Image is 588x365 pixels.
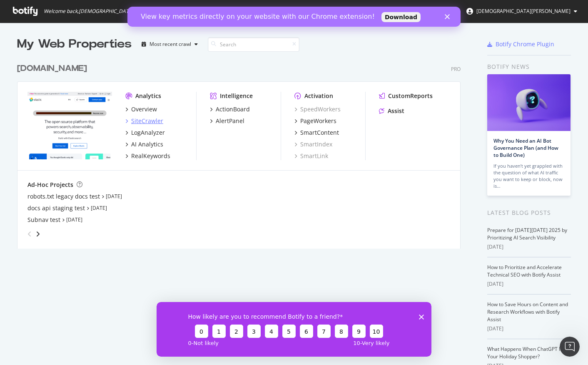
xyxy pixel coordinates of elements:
div: Analytics [135,92,161,100]
div: [DATE] [487,243,571,251]
a: LogAnalyzer [125,128,165,137]
img: Why You Need an AI Bot Governance Plan (and How to Build One) [487,74,571,131]
div: grid [17,53,467,249]
div: CustomReports [388,92,433,100]
div: angle-left [24,227,35,241]
div: SmartContent [300,128,339,137]
a: SiteCrawler [125,117,163,125]
div: LogAnalyzer [131,128,165,137]
div: Botify Chrome Plugin [496,40,554,48]
img: elastic.co [27,92,112,159]
a: What Happens When ChatGPT Is Your Holiday Shopper? [487,345,563,360]
div: AI Analytics [131,140,163,149]
div: angle-right [35,230,41,238]
a: How to Save Hours on Content and Research Workflows with Botify Assist [487,301,568,323]
a: [DOMAIN_NAME] [17,63,90,75]
a: Assist [379,107,404,115]
div: PageWorkers [300,117,336,125]
div: Ad-Hoc Projects [27,181,73,189]
div: Intelligence [220,92,253,100]
div: Activation [304,92,333,100]
span: Welcome back, [DEMOGRAPHIC_DATA][PERSON_NAME] ! [44,8,174,15]
a: RealKeywords [125,152,170,160]
div: [DATE] [487,325,571,332]
iframe: Intercom live chat [560,337,580,357]
a: Overview [125,105,157,113]
a: CustomReports [379,92,433,100]
div: Assist [388,107,404,115]
iframe: Intercom live chat banner [127,7,461,27]
iframe: Survey from Botify [157,302,431,357]
a: [DATE] [106,193,122,200]
a: Prepare for [DATE][DATE] 2025 by Prioritizing AI Search Visibility [487,227,567,241]
a: SmartContent [294,128,339,137]
div: Overview [131,105,157,113]
a: Botify Chrome Plugin [487,40,554,48]
a: [DATE] [91,204,107,211]
div: [DOMAIN_NAME] [17,63,87,75]
div: [DATE] [487,280,571,288]
a: docs api staging test [27,204,85,212]
a: robots.txt legacy docs test [27,192,100,201]
a: SmartIndex [294,140,332,149]
div: If you haven’t yet grappled with the question of what AI traffic you want to keep or block, now is… [493,163,564,189]
a: PageWorkers [294,117,336,125]
div: SiteCrawler [131,117,163,125]
div: Close [317,8,326,13]
div: My Web Properties [17,36,132,53]
div: Latest Blog Posts [487,208,571,217]
a: Subnav test [27,216,60,224]
a: [DATE] [66,216,82,223]
span: Christian Weinke [476,8,571,15]
button: Most recent crawl [138,38,201,51]
input: Search [208,37,299,52]
a: How to Prioritize and Accelerate Technical SEO with Botify Assist [487,264,562,278]
div: Botify news [487,62,571,71]
a: SmartLink [294,152,328,160]
a: AI Analytics [125,140,163,149]
div: AlertPanel [216,117,244,125]
button: [DEMOGRAPHIC_DATA][PERSON_NAME] [460,5,584,18]
div: ActionBoard [216,105,250,113]
div: Pro [451,65,461,73]
a: Why You Need an AI Bot Governance Plan (and How to Build One) [493,137,558,159]
a: AlertPanel [210,117,244,125]
a: SpeedWorkers [294,105,341,113]
a: ActionBoard [210,105,250,113]
div: RealKeywords [131,152,170,160]
div: Most recent crawl [149,42,191,47]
